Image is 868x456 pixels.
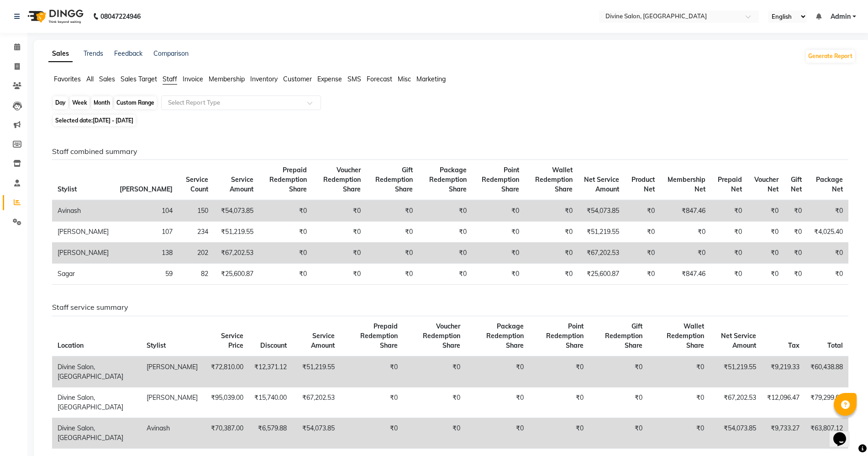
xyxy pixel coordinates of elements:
[466,387,529,418] td: ₹0
[249,356,292,387] td: ₹12,371.12
[375,166,413,193] span: Gift Redemption Share
[214,222,259,243] td: ₹51,219.55
[209,75,245,83] span: Membership
[525,264,578,285] td: ₹0
[805,387,848,418] td: ₹79,299.00
[53,115,136,126] span: Selected date:
[578,243,625,264] td: ₹67,202.53
[214,200,259,222] td: ₹54,073.85
[312,222,366,243] td: ₹0
[250,75,278,83] span: Inventory
[718,175,742,193] span: Prepaid Net
[747,200,784,222] td: ₹0
[203,418,249,448] td: ₹70,387.00
[660,243,710,264] td: ₹0
[711,264,747,285] td: ₹0
[660,222,710,243] td: ₹0
[578,200,625,222] td: ₹54,073.85
[203,356,249,387] td: ₹72,810.00
[52,264,114,285] td: Sagar
[99,75,115,83] span: Sales
[340,356,403,387] td: ₹0
[472,264,525,285] td: ₹0
[805,418,848,448] td: ₹63,807.12
[121,75,157,83] span: Sales Target
[100,4,141,29] b: 08047224946
[366,200,418,222] td: ₹0
[711,222,747,243] td: ₹0
[807,222,848,243] td: ₹4,025.40
[91,96,112,109] div: Month
[466,356,529,387] td: ₹0
[114,243,178,264] td: 138
[667,322,704,350] span: Wallet Redemption Share
[711,200,747,222] td: ₹0
[791,175,802,193] span: Gift Net
[418,243,472,264] td: ₹0
[625,200,660,222] td: ₹0
[269,166,307,193] span: Prepaid Redemption Share
[311,332,335,350] span: Service Amount
[312,264,366,285] td: ₹0
[312,200,366,222] td: ₹0
[784,264,807,285] td: ₹0
[416,75,446,83] span: Marketing
[589,387,647,418] td: ₹0
[259,243,312,264] td: ₹0
[163,75,177,83] span: Staff
[710,356,762,387] td: ₹51,219.55
[429,166,467,193] span: Package Redemption Share
[807,264,848,285] td: ₹0
[525,222,578,243] td: ₹0
[114,264,178,285] td: 59
[48,46,73,62] a: Sales
[114,96,157,109] div: Custom Range
[784,200,807,222] td: ₹0
[747,264,784,285] td: ₹0
[52,222,114,243] td: [PERSON_NAME]
[648,418,710,448] td: ₹0
[249,387,292,418] td: ₹15,740.00
[423,322,460,350] span: Voucher Redemption Share
[214,264,259,285] td: ₹25,600.87
[52,243,114,264] td: [PERSON_NAME]
[259,200,312,222] td: ₹0
[292,418,341,448] td: ₹54,073.85
[120,185,173,193] span: [PERSON_NAME]
[323,166,361,193] span: Voucher Redemption Share
[525,200,578,222] td: ₹0
[711,243,747,264] td: ₹0
[203,387,249,418] td: ₹95,039.00
[827,341,843,350] span: Total
[605,322,642,350] span: Gift Redemption Share
[754,175,779,193] span: Voucher Net
[153,49,189,58] a: Comparison
[147,341,166,350] span: Stylist
[249,418,292,448] td: ₹6,579.88
[482,166,519,193] span: Point Redemption Share
[830,419,859,447] iframe: chat widget
[403,418,466,448] td: ₹0
[259,264,312,285] td: ₹0
[178,222,214,243] td: 234
[762,418,805,448] td: ₹9,733.27
[625,222,660,243] td: ₹0
[747,222,784,243] td: ₹0
[546,322,584,350] span: Point Redemption Share
[178,200,214,222] td: 150
[340,387,403,418] td: ₹0
[578,222,625,243] td: ₹51,219.55
[317,75,342,83] span: Expense
[398,75,411,83] span: Misc
[52,387,141,418] td: Divine Salon, [GEOGRAPHIC_DATA]
[366,264,418,285] td: ₹0
[347,75,361,83] span: SMS
[631,175,655,193] span: Product Net
[660,264,710,285] td: ₹847.46
[788,341,800,350] span: Tax
[183,75,203,83] span: Invoice
[52,356,141,387] td: Divine Salon, [GEOGRAPHIC_DATA]
[472,243,525,264] td: ₹0
[221,332,243,350] span: Service Price
[312,243,366,264] td: ₹0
